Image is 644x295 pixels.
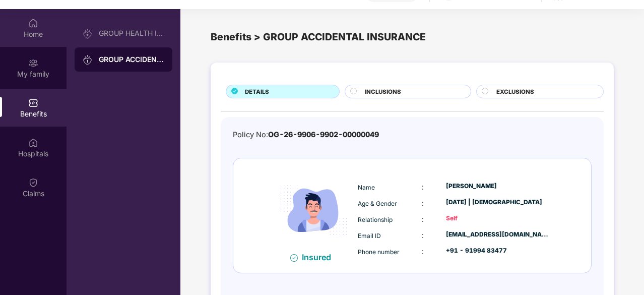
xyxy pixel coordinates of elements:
span: INCLUSIONS [365,87,401,96]
img: svg+xml;base64,PHN2ZyB3aWR0aD0iMjAiIGhlaWdodD0iMjAiIHZpZXdCb3g9IjAgMCAyMCAyMCIgZmlsbD0ibm9uZSIgeG... [28,58,38,68]
div: GROUP HEALTH INSURANCE [99,29,164,37]
span: : [422,183,424,191]
span: : [422,199,424,207]
span: Email ID [358,232,381,240]
img: svg+xml;base64,PHN2ZyB4bWxucz0iaHR0cDovL3d3dy53My5vcmcvMjAwMC9zdmciIHdpZHRoPSIxNiIgaGVpZ2h0PSIxNi... [290,254,298,262]
div: [PERSON_NAME] [446,182,550,191]
span: Age & Gender [358,200,397,207]
div: [EMAIL_ADDRESS][DOMAIN_NAME] [446,230,550,240]
span: Name [358,184,375,191]
span: DETAILS [245,87,269,96]
span: Phone number [358,248,400,256]
span: OG-26-9906-9902-00000049 [268,130,379,139]
img: svg+xml;base64,PHN2ZyB3aWR0aD0iMjAiIGhlaWdodD0iMjAiIHZpZXdCb3g9IjAgMCAyMCAyMCIgZmlsbD0ibm9uZSIgeG... [83,55,93,65]
div: Self [446,214,550,223]
span: Relationship [358,216,393,223]
span: : [422,247,424,256]
div: Insured [302,252,337,262]
div: +91 - 91994 83477 [446,246,550,256]
img: svg+xml;base64,PHN2ZyBpZD0iSG9tZSIgeG1sbnM9Imh0dHA6Ly93d3cudzMub3JnLzIwMDAvc3ZnIiB3aWR0aD0iMjAiIG... [28,18,38,28]
img: svg+xml;base64,PHN2ZyBpZD0iQmVuZWZpdHMiIHhtbG5zPSJodHRwOi8vd3d3LnczLm9yZy8yMDAwL3N2ZyIgd2lkdGg9Ij... [28,98,38,108]
span: : [422,215,424,223]
div: Policy No: [233,129,379,141]
img: icon [272,168,355,252]
img: svg+xml;base64,PHN2ZyBpZD0iSG9zcGl0YWxzIiB4bWxucz0iaHR0cDovL3d3dy53My5vcmcvMjAwMC9zdmciIHdpZHRoPS... [28,138,38,148]
div: Benefits > GROUP ACCIDENTAL INSURANCE [211,29,614,45]
div: [DATE] | [DEMOGRAPHIC_DATA] [446,198,550,207]
img: svg+xml;base64,PHN2ZyBpZD0iQ2xhaW0iIHhtbG5zPSJodHRwOi8vd3d3LnczLm9yZy8yMDAwL3N2ZyIgd2lkdGg9IjIwIi... [28,178,38,188]
span: : [422,231,424,240]
img: svg+xml;base64,PHN2ZyB3aWR0aD0iMjAiIGhlaWdodD0iMjAiIHZpZXdCb3g9IjAgMCAyMCAyMCIgZmlsbD0ibm9uZSIgeG... [83,29,93,39]
span: EXCLUSIONS [496,87,534,96]
div: GROUP ACCIDENTAL INSURANCE [99,54,164,65]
